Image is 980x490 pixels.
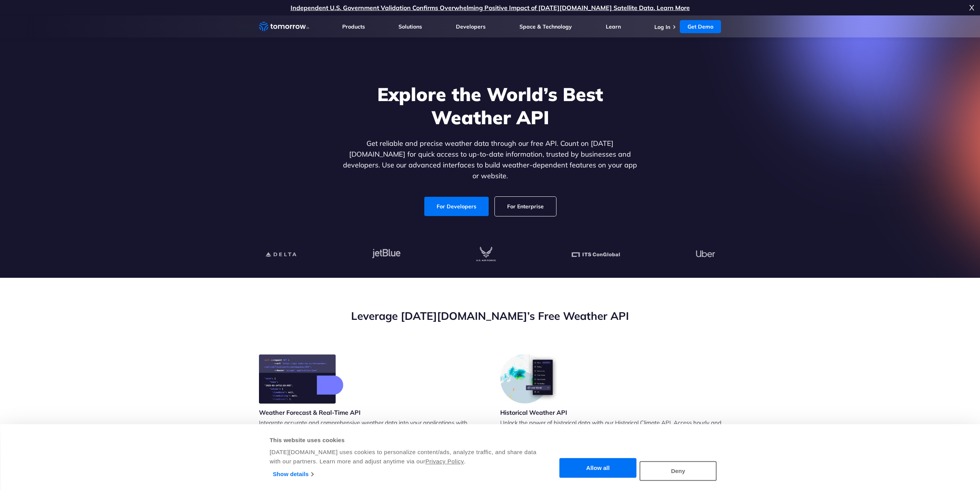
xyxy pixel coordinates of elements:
a: Get Demo [680,20,721,33]
p: Get reliable and precise weather data through our free API. Count on [DATE][DOMAIN_NAME] for quic... [341,138,639,181]
div: This website uses cookies [270,436,538,445]
button: Deny [640,461,717,481]
a: Solutions [398,23,422,30]
a: Privacy Policy [425,458,464,465]
a: For Developers [424,197,489,216]
a: Learn [606,23,621,30]
p: Unlock the power of historical data with our Historical Climate API. Access hourly and daily weat... [500,418,721,463]
a: Products [342,23,365,30]
h2: Leverage [DATE][DOMAIN_NAME]’s Free Weather API [259,309,721,323]
a: Independent U.S. Government Validation Confirms Overwhelming Positive Impact of [DATE][DOMAIN_NAM... [291,4,690,12]
a: Home link [259,21,309,32]
h3: Historical Weather API [500,408,567,417]
div: [DATE][DOMAIN_NAME] uses cookies to personalize content/ads, analyze traffic, and share data with... [270,448,538,466]
button: Allow all [560,458,637,478]
h1: Explore the World’s Best Weather API [341,83,639,129]
p: Integrate accurate and comprehensive weather data into your applications with [DATE][DOMAIN_NAME]... [259,418,480,471]
a: Space & Technology [519,23,572,30]
a: Developers [456,23,486,30]
a: Show details [273,468,313,480]
a: Log In [654,24,670,30]
h3: Weather Forecast & Real-Time API [259,408,361,417]
a: For Enterprise [495,197,556,216]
